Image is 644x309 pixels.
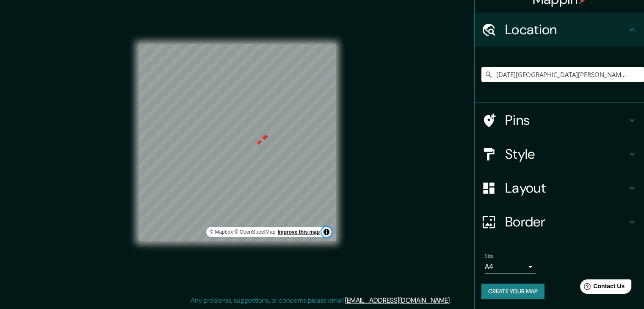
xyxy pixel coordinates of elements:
[505,112,627,129] h4: Pins
[234,229,275,235] a: OpenStreetMap
[475,137,644,171] div: Style
[485,260,536,273] div: A4
[481,284,544,299] button: Create your map
[321,227,332,237] button: Toggle attribution
[345,296,450,305] a: [EMAIL_ADDRESS][DOMAIN_NAME]
[191,295,451,306] p: Any problems, suggestions, or concerns please email .
[278,229,320,235] a: Map feedback
[505,179,627,196] h4: Layout
[475,171,644,205] div: Layout
[505,146,627,163] h4: Style
[139,44,336,241] canvas: Map
[451,295,452,306] div: .
[485,253,494,260] label: Size
[505,213,627,230] h4: Border
[452,295,454,306] div: .
[210,229,233,235] a: Mapbox
[505,21,627,38] h4: Location
[475,103,644,137] div: Pins
[569,276,635,300] iframe: Help widget launcher
[475,205,644,239] div: Border
[475,13,644,47] div: Location
[481,67,644,82] input: Pick your city or area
